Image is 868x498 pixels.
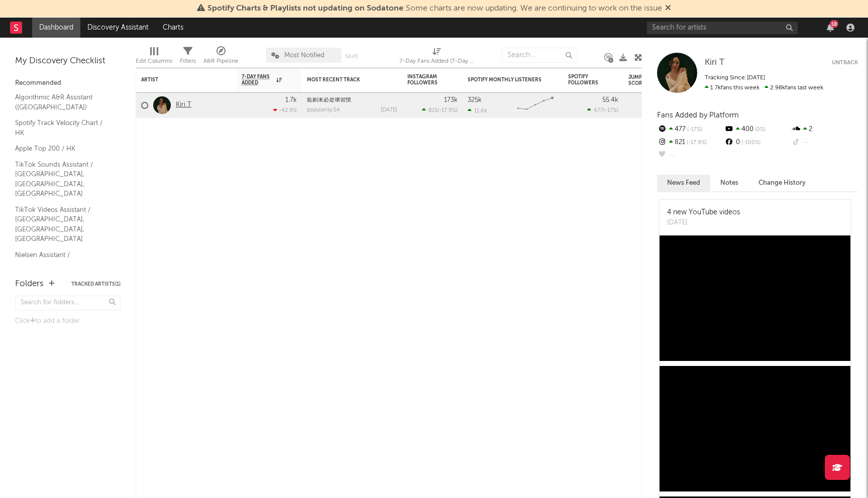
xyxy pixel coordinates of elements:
div: [DATE] [381,107,397,113]
span: -17.9 % [439,108,456,113]
div: Folders [15,278,44,290]
a: Dashboard [32,18,80,38]
div: Click to add a folder. [15,315,121,327]
div: Recommended [15,77,121,89]
div: 藍剔未必是壞習慣 [307,97,397,103]
div: A&R Pipeline [203,43,239,72]
a: 藍剔未必是壞習慣 [307,97,351,103]
span: -100 % [740,140,761,146]
span: 0 % [753,127,766,133]
span: Spotify Charts & Playlists not updating on Sodatone [207,5,403,13]
div: 76.3 [628,99,669,111]
div: Jump Score [628,74,654,86]
div: 18 [830,20,838,28]
a: Spotify Track Velocity Chart / HK [15,117,111,138]
div: -42.9 % [273,107,297,113]
span: 7-Day Fans Added [242,74,274,86]
input: Search for artists [647,22,798,34]
div: Spotify Followers [568,74,603,86]
div: Edit Columns [136,55,172,67]
a: Kiri T [705,58,724,68]
div: 325k [468,97,482,103]
span: Dismiss [665,5,671,13]
span: Tracking Since: [DATE] [705,75,765,81]
div: A&R Pipeline [203,55,239,67]
div: 7-Day Fans Added (7-Day Fans Added) [399,55,475,67]
div: 1.7k [285,97,297,103]
div: 821 [657,136,724,149]
a: Apple Top 200 / HK [15,143,111,154]
button: 18 [827,24,834,32]
span: 1.7k fans this week [705,85,759,91]
div: 55.4k [602,97,618,103]
button: Change History [748,175,816,191]
div: 400 [724,123,791,136]
div: -- [657,149,724,162]
span: 821 [428,108,438,113]
div: Filters [180,55,196,67]
a: Charts [156,18,190,38]
input: Search for folders... [15,296,121,310]
div: Most Recent Track [307,77,382,83]
span: -17 % [605,108,617,113]
button: Untrack [832,58,858,68]
span: Most Notified [284,52,324,59]
div: My Discovery Checklist [15,55,121,67]
span: Fans Added by Platform [657,111,739,119]
div: ( ) [422,107,458,113]
div: 11.6k [468,107,487,114]
a: Nielsen Assistant / [GEOGRAPHIC_DATA]/[GEOGRAPHIC_DATA]/[GEOGRAPHIC_DATA] [15,250,224,270]
div: 7-Day Fans Added (7-Day Fans Added) [399,43,475,72]
a: Discovery Assistant [80,18,156,38]
div: Edit Columns [136,43,172,72]
div: -- [791,136,858,149]
div: 173k [444,97,458,103]
a: Kiri T [176,101,191,109]
div: 2 [791,123,858,136]
span: -17 % [686,127,702,133]
input: Search... [502,48,577,63]
span: Kiri T [705,58,724,67]
span: -17.9 % [685,140,707,146]
button: News Feed [657,175,710,191]
span: 2.98k fans last week [705,85,823,91]
div: 0 [724,136,791,149]
span: : Some charts are now updating. We are continuing to work on the issue [207,5,662,13]
div: 4 new YouTube videos [667,207,740,218]
div: Spotify Monthly Listeners [468,77,543,83]
div: Filters [180,43,196,72]
div: ( ) [587,107,618,113]
div: Instagram Followers [407,74,443,86]
a: Algorithmic A&R Assistant ([GEOGRAPHIC_DATA]) [15,92,111,112]
div: 477 [657,123,724,136]
div: popularity: 54 [307,107,340,113]
div: Artist [141,77,216,83]
button: Tracked Artists(1) [71,282,121,287]
button: Save [345,54,358,59]
a: TikTok Sounds Assistant / [GEOGRAPHIC_DATA], [GEOGRAPHIC_DATA], [GEOGRAPHIC_DATA] [15,159,111,199]
svg: Chart title [513,93,558,118]
div: [DATE] [667,218,740,228]
span: 477 [594,108,603,113]
a: TikTok Videos Assistant / [GEOGRAPHIC_DATA], [GEOGRAPHIC_DATA], [GEOGRAPHIC_DATA] [15,204,111,244]
button: Notes [710,175,748,191]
